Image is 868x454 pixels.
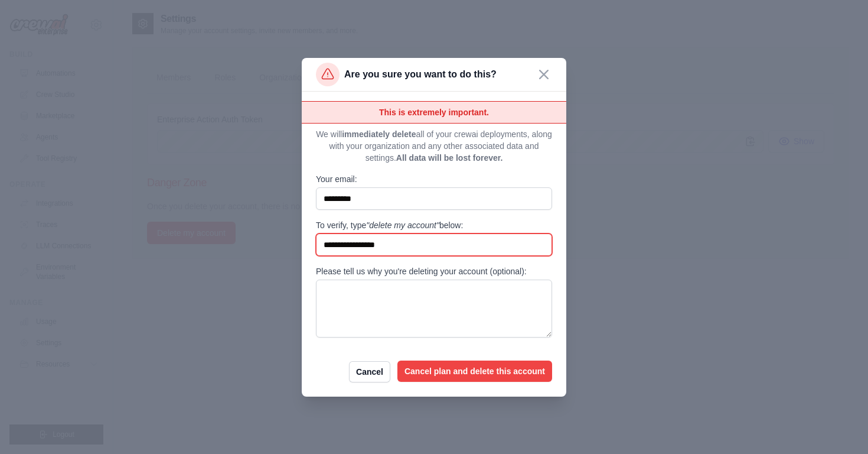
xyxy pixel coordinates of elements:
[316,173,552,185] label: Your email:
[316,128,552,164] p: We will all of your crewai deployments, along with your organization and any other associated dat...
[342,129,416,139] span: immediately delete
[344,67,497,82] p: Are you sure you want to do this?
[366,220,439,230] span: "delete my account"
[396,153,503,163] span: All data will be lost forever.
[316,219,552,231] label: To verify, type below:
[316,102,552,123] p: This is extremely important.
[316,265,552,277] label: Please tell us why you're deleting your account (optional):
